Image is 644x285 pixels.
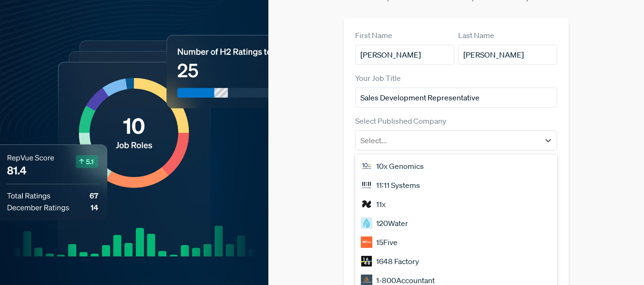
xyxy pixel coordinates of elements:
img: 120Water [361,217,372,229]
input: First Name [355,45,454,65]
div: 11x [355,195,558,214]
label: First Name [355,29,392,41]
img: 11:11 Systems [361,179,372,191]
div: 1648 Factory [355,252,558,271]
div: 11:11 Systems [355,176,558,195]
input: Title [355,88,558,108]
div: 15Five [355,233,558,252]
input: Last Name [458,45,557,65]
img: 1648 Factory [361,256,372,267]
label: Your Job Title [355,72,401,84]
img: 15Five [361,236,372,248]
img: 11x [361,198,372,210]
label: Select Published Company [355,115,446,127]
div: 120Water [355,214,558,233]
div: 10x Genomics [355,157,558,176]
label: Last Name [458,29,494,41]
img: 10x Genomics [361,160,372,172]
